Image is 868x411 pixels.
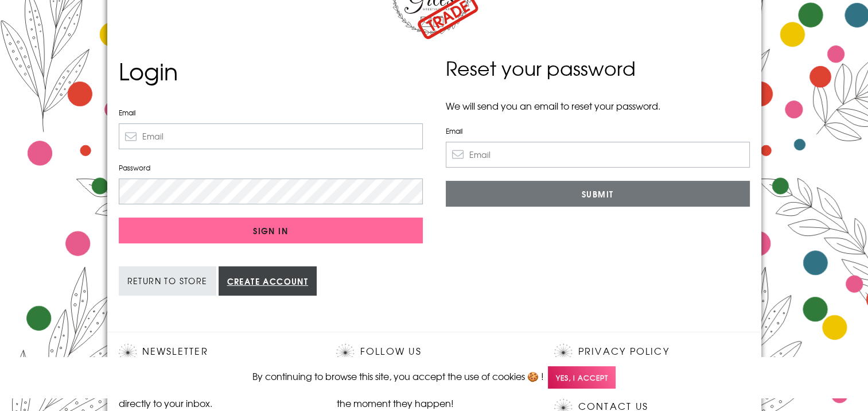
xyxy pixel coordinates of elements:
[119,123,423,149] input: Email
[446,142,750,168] input: Email
[446,181,750,207] input: Submit
[119,344,314,361] h2: Newsletter
[578,344,669,359] a: Privacy Policy
[119,54,423,88] h1: Login
[446,99,750,113] p: We will send you an email to reset your password.
[446,126,750,136] label: Email
[219,266,317,296] a: Create account
[446,54,750,83] h2: Reset your password
[119,107,423,118] label: Email
[336,344,531,361] h2: Follow Us
[548,366,616,389] span: Yes, I accept
[119,266,216,296] a: Return to Store
[119,162,423,173] label: Password
[119,218,423,243] input: Sign In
